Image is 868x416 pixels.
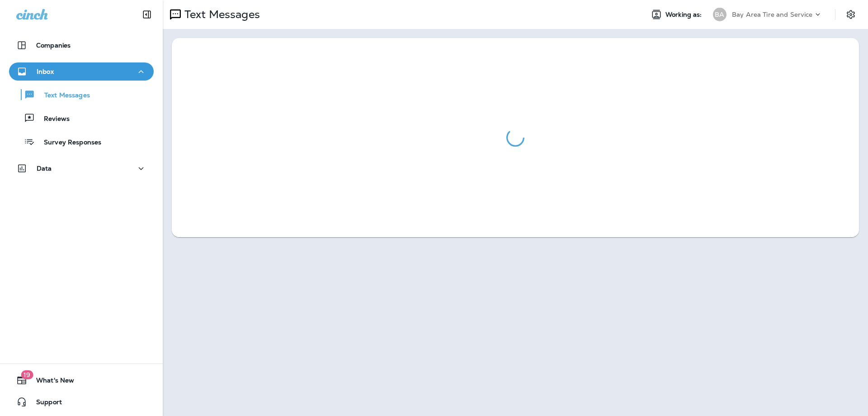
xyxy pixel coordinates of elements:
[35,91,90,100] p: Text Messages
[9,85,154,104] button: Text Messages
[36,42,71,49] p: Companies
[9,132,154,151] button: Survey Responses
[181,8,260,21] p: Text Messages
[27,377,74,387] span: What's New
[843,6,859,23] button: Settings
[37,165,52,172] p: Data
[35,115,70,124] p: Reviews
[9,109,154,128] button: Reviews
[9,159,154,177] button: Data
[9,36,154,54] button: Companies
[35,139,101,147] p: Survey Responses
[9,371,154,389] button: 19What's New
[732,11,813,18] p: Bay Area Tire and Service
[713,8,726,21] div: BA
[9,62,154,81] button: Inbox
[21,370,33,379] span: 19
[27,398,62,409] span: Support
[9,393,154,411] button: Support
[665,11,704,19] span: Working as:
[134,5,160,24] button: Collapse Sidebar
[37,68,54,75] p: Inbox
